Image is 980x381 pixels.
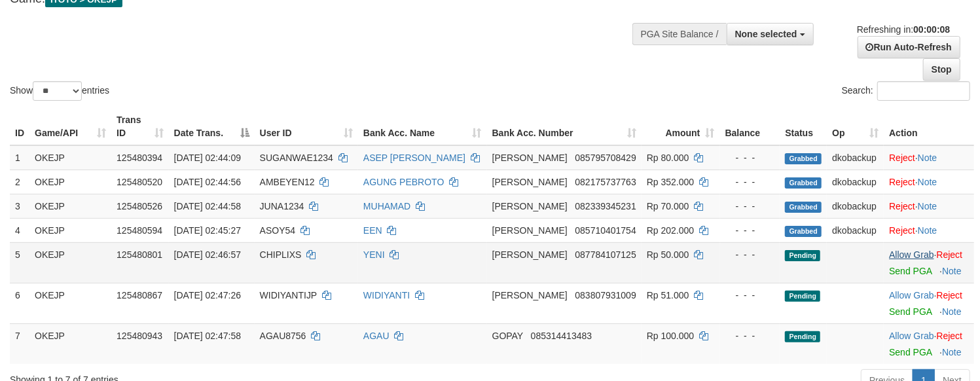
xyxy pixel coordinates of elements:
[169,108,255,145] th: Date Trans.: activate to sort column descending
[174,249,241,260] span: [DATE] 02:46:57
[785,177,822,189] span: Grabbed
[29,108,111,145] th: Game/API: activate to sort column ascending
[492,225,568,236] span: [PERSON_NAME]
[111,108,169,145] th: Trans ID: activate to sort column ascending
[937,290,963,300] a: Reject
[575,177,636,187] span: Copy 082175737763 to clipboard
[10,108,29,145] th: ID
[363,331,390,341] a: AGAU
[785,250,820,261] span: Pending
[29,145,111,170] td: OKEJP
[913,24,950,35] strong: 00:00:08
[942,306,962,317] a: Note
[889,249,934,260] a: Allow Grab
[117,331,162,341] span: 125480943
[889,306,932,317] a: Send PGA
[363,225,382,236] a: EEN
[358,108,487,145] th: Bank Acc. Name: activate to sort column ascending
[10,145,29,170] td: 1
[884,145,974,170] td: ·
[117,153,162,163] span: 125480394
[10,81,109,101] label: Show entries
[647,153,689,163] span: Rp 80.000
[725,151,775,164] div: - - -
[785,291,820,302] span: Pending
[10,194,29,218] td: 3
[647,201,689,211] span: Rp 70.000
[785,153,822,164] span: Grabbed
[260,153,333,163] span: SUGANWAE1234
[260,290,317,300] span: WIDIYANTIJP
[877,81,970,101] input: Search:
[255,108,358,145] th: User ID: activate to sort column ascending
[827,145,884,170] td: dkobackup
[174,225,241,236] span: [DATE] 02:45:27
[29,194,111,218] td: OKEJP
[647,331,694,341] span: Rp 100.000
[889,201,915,211] a: Reject
[942,266,962,276] a: Note
[487,108,642,145] th: Bank Acc. Number: activate to sort column ascending
[575,201,636,211] span: Copy 082339345231 to clipboard
[884,218,974,242] td: ·
[884,283,974,323] td: ·
[492,331,523,341] span: GOPAY
[889,153,915,163] a: Reject
[117,290,162,300] span: 125480867
[918,153,937,163] a: Note
[29,242,111,283] td: OKEJP
[363,201,410,211] a: MUHAMAD
[857,24,950,35] span: Refreshing in:
[363,177,444,187] a: AGUNG PEBROTO
[117,225,162,236] span: 125480594
[827,218,884,242] td: dkobackup
[725,248,775,261] div: - - -
[174,177,241,187] span: [DATE] 02:44:56
[29,283,111,323] td: OKEJP
[725,329,775,342] div: - - -
[720,108,780,145] th: Balance
[889,290,934,300] a: Allow Grab
[632,23,727,45] div: PGA Site Balance /
[647,249,689,260] span: Rp 50.000
[117,201,162,211] span: 125480526
[10,283,29,323] td: 6
[785,331,820,342] span: Pending
[884,170,974,194] td: ·
[889,331,936,341] span: ·
[363,153,465,163] a: ASEP [PERSON_NAME]
[492,249,568,260] span: [PERSON_NAME]
[858,36,960,58] a: Run Auto-Refresh
[10,170,29,194] td: 2
[647,290,689,300] span: Rp 51.000
[785,202,822,213] span: Grabbed
[575,225,636,236] span: Copy 085710401754 to clipboard
[889,177,915,187] a: Reject
[260,249,302,260] span: CHIPLIXS
[725,224,775,237] div: - - -
[260,201,304,211] span: JUNA1234
[923,58,960,81] a: Stop
[174,201,241,211] span: [DATE] 02:44:58
[918,177,937,187] a: Note
[29,218,111,242] td: OKEJP
[10,242,29,283] td: 5
[492,201,568,211] span: [PERSON_NAME]
[735,29,797,39] span: None selected
[884,323,974,364] td: ·
[942,347,962,357] a: Note
[780,108,827,145] th: Status
[117,249,162,260] span: 125480801
[575,153,636,163] span: Copy 085795708429 to clipboard
[260,331,306,341] span: AGAU8756
[174,331,241,341] span: [DATE] 02:47:58
[884,194,974,218] td: ·
[937,249,963,260] a: Reject
[10,323,29,364] td: 7
[889,347,932,357] a: Send PGA
[647,225,694,236] span: Rp 202.000
[363,249,385,260] a: YENI
[260,225,295,236] span: ASOY54
[531,331,592,341] span: Copy 085314413483 to clipboard
[492,153,568,163] span: [PERSON_NAME]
